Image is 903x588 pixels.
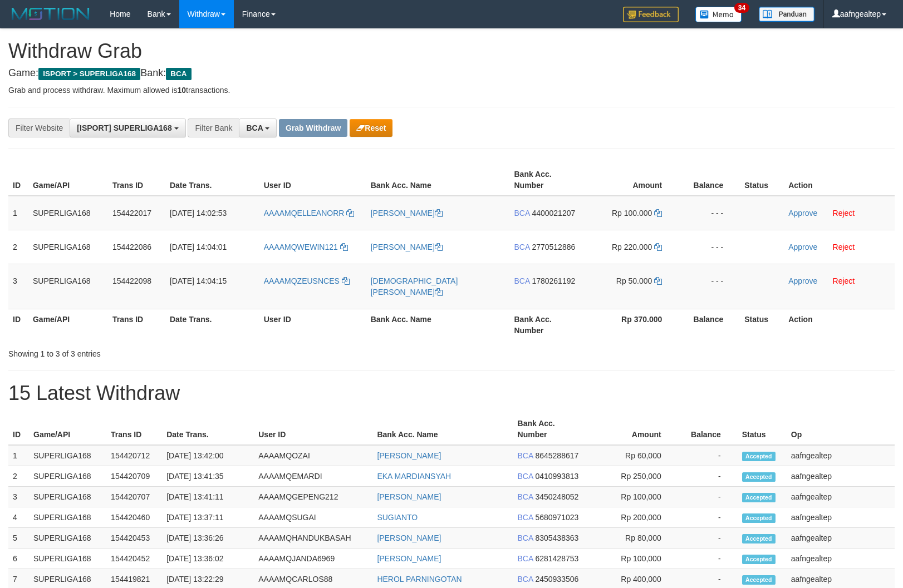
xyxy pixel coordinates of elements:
[28,230,108,264] td: SUPERLIGA168
[112,276,151,285] span: 154422098
[8,196,28,230] td: 1
[366,164,510,196] th: Bank Acc. Name
[740,309,784,340] th: Status
[678,528,738,549] td: -
[654,276,662,285] a: Copy 50000 to clipboard
[372,413,513,445] th: Bank Acc. Name
[254,413,372,445] th: User ID
[678,487,738,507] td: -
[29,487,106,507] td: SUPERLIGA168
[678,413,738,445] th: Balance
[70,118,185,137] button: [ISPORT] SUPERLIGA168
[616,276,652,285] span: Rp 50.000
[678,549,738,569] td: -
[679,230,740,264] td: - - -
[742,534,776,543] span: Accepted
[254,466,372,487] td: AAAAMQEMARDI
[535,533,578,542] span: Copy 8305438363 to clipboard
[514,209,530,218] span: BCA
[535,575,578,584] span: Copy 2450933506 to clipboard
[8,466,29,487] td: 2
[377,451,441,460] a: [PERSON_NAME]
[28,264,108,309] td: SUPERLIGA168
[734,3,749,13] span: 34
[170,243,227,251] span: [DATE] 14:04:01
[254,549,372,569] td: AAAAMQJANDA6969
[513,413,588,445] th: Bank Acc. Number
[8,40,895,62] h1: Withdraw Grab
[8,382,895,404] h1: 15 Latest Withdraw
[742,555,776,564] span: Accepted
[377,472,451,481] a: EKA MARDIANSYAH
[788,243,817,251] a: Approve
[8,528,29,549] td: 5
[28,164,108,196] th: Game/API
[518,575,533,584] span: BCA
[588,413,678,445] th: Amount
[112,243,151,251] span: 154422086
[514,276,530,285] span: BCA
[532,209,575,218] span: Copy 4400021207 to clipboard
[106,445,162,466] td: 154420712
[246,123,263,132] span: BCA
[170,209,227,218] span: [DATE] 14:02:53
[162,507,254,528] td: [DATE] 13:37:11
[784,309,895,340] th: Action
[29,507,106,528] td: SUPERLIGA168
[514,243,530,251] span: BCA
[177,86,186,95] strong: 10
[587,309,679,340] th: Rp 370.000
[8,6,93,22] img: MOTION_logo.png
[264,276,350,285] a: AAAAMQZEUSNCES
[518,513,533,522] span: BCA
[612,209,652,218] span: Rp 100.000
[29,413,106,445] th: Game/API
[264,209,345,218] span: AAAAMQELLEANORR
[742,452,776,461] span: Accepted
[532,276,575,285] span: Copy 1780261192 to clipboard
[38,68,140,80] span: ISPORT > SUPERLIGA168
[833,243,855,251] a: Reject
[784,164,895,196] th: Action
[162,466,254,487] td: [DATE] 13:41:35
[377,575,462,584] a: HEROL PARNINGOTAN
[787,549,895,569] td: aafngealtep
[654,209,662,218] a: Copy 100000 to clipboard
[8,85,895,96] p: Grab and process withdraw. Maximum allowed is transactions.
[77,123,171,132] span: [ISPORT] SUPERLIGA168
[535,472,578,481] span: Copy 0410993813 to clipboard
[29,466,106,487] td: SUPERLIGA168
[8,118,70,137] div: Filter Website
[8,68,895,79] h4: Game: Bank:
[8,549,29,569] td: 6
[679,309,740,340] th: Balance
[162,487,254,507] td: [DATE] 13:41:11
[166,68,191,80] span: BCA
[8,413,29,445] th: ID
[738,413,787,445] th: Status
[535,513,578,522] span: Copy 5680971023 to clipboard
[587,164,679,196] th: Amount
[264,243,348,251] a: AAAAMQWEWIN121
[350,119,392,137] button: Reset
[254,528,372,549] td: AAAAMQHANDUKBASAH
[264,209,355,218] a: AAAAMQELLEANORR
[371,243,443,251] a: [PERSON_NAME]
[264,276,340,285] span: AAAAMQZEUSNCES
[371,209,443,218] a: [PERSON_NAME]
[377,513,418,522] a: SUGIANTO
[532,243,575,251] span: Copy 2770512886 to clipboard
[518,472,533,481] span: BCA
[8,507,29,528] td: 4
[28,309,108,340] th: Game/API
[254,507,372,528] td: AAAAMQSUGAI
[510,309,587,340] th: Bank Acc. Number
[106,487,162,507] td: 154420707
[259,164,366,196] th: User ID
[29,549,106,569] td: SUPERLIGA168
[788,209,817,218] a: Approve
[742,513,776,523] span: Accepted
[8,344,368,359] div: Showing 1 to 3 of 3 entries
[254,487,372,507] td: AAAAMQGEPENG212
[377,554,441,563] a: [PERSON_NAME]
